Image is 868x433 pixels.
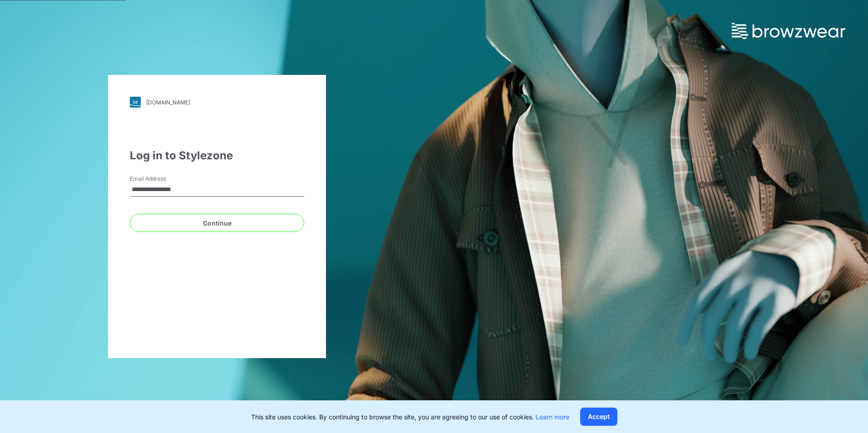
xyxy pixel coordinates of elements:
a: Learn more [536,413,569,421]
label: Email Address [130,175,193,183]
div: [DOMAIN_NAME] [146,99,190,106]
img: svg+xml;base64,PHN2ZyB3aWR0aD0iMjgiIGhlaWdodD0iMjgiIHZpZXdCb3g9IjAgMCAyOCAyOCIgZmlsbD0ibm9uZSIgeG... [130,97,141,108]
p: This site uses cookies. By continuing to browse the site, you are agreeing to our use of cookies. [251,412,569,422]
a: [DOMAIN_NAME] [130,97,304,108]
div: Log in to Stylezone [130,148,304,164]
img: browzwear-logo.73288ffb.svg [732,23,845,39]
button: Accept [580,408,617,426]
button: Continue [130,214,304,232]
